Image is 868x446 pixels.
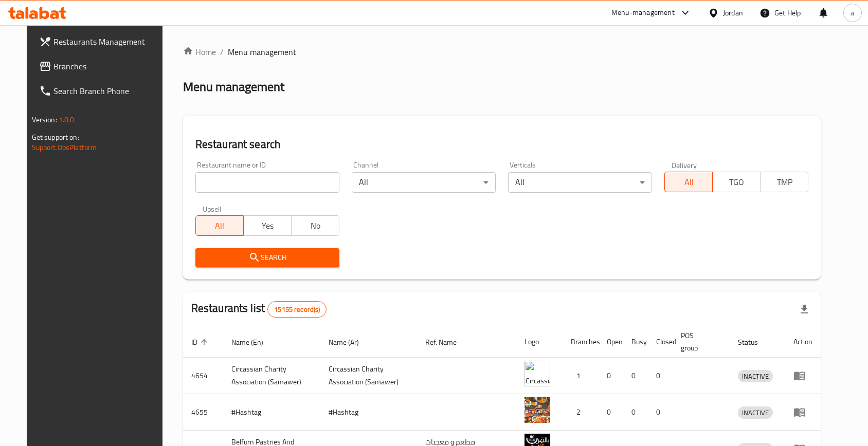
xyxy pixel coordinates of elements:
[792,297,817,322] div: Export file
[599,394,623,431] td: 0
[352,172,496,193] div: All
[738,407,773,419] span: INACTIVE
[59,113,75,126] span: 1.0.0
[425,336,470,348] span: Ref. Name
[183,394,223,431] td: 4655
[648,326,673,358] th: Closed
[223,394,320,431] td: #Hashtag
[268,305,326,314] span: 15155 record(s)
[200,218,240,233] span: All
[320,358,418,394] td: ​Circassian ​Charity ​Association​ (Samawer)
[563,358,599,394] td: 1
[785,326,821,358] th: Action
[793,369,812,382] div: Menu
[183,46,216,58] a: Home
[516,326,563,358] th: Logo
[599,358,623,394] td: 0
[717,175,756,190] span: TGO
[296,218,335,233] span: No
[191,336,211,348] span: ID
[231,336,277,348] span: Name (En)
[329,336,372,348] span: Name (Ar)
[851,7,854,18] span: a
[204,251,331,264] span: Search
[195,137,809,152] h2: Restaurant search
[793,406,812,418] div: Menu
[525,397,550,423] img: #Hashtag
[32,141,97,154] a: Support.OpsPlatform
[31,29,172,54] a: Restaurants Management
[723,7,743,18] div: Jordan
[738,336,771,348] span: Status
[669,175,709,190] span: All
[712,172,761,192] button: TGO
[53,85,164,97] span: Search Branch Phone
[623,326,648,358] th: Busy
[508,172,652,193] div: All
[243,215,292,236] button: Yes
[183,358,223,394] td: 4654
[195,215,244,236] button: All
[672,161,697,169] label: Delivery
[623,358,648,394] td: 0
[32,113,57,126] span: Version:
[203,205,222,212] label: Upsell
[53,35,164,48] span: Restaurants Management
[611,7,675,19] div: Menu-management
[738,406,773,419] div: INACTIVE
[681,329,718,354] span: POS group
[291,215,339,236] button: No
[195,172,339,193] input: Search for restaurant name or ID..
[765,175,804,190] span: TMP
[228,46,296,58] span: Menu management
[599,326,623,358] th: Open
[195,248,339,267] button: Search
[223,358,320,394] td: ​Circassian ​Charity ​Association​ (Samawer)
[648,358,673,394] td: 0
[183,46,821,58] nav: breadcrumb
[738,370,773,382] span: INACTIVE
[31,79,172,103] a: Search Branch Phone
[525,361,550,386] img: ​Circassian ​Charity ​Association​ (Samawer)
[664,172,713,192] button: All
[183,79,284,95] h2: Menu management
[248,218,287,233] span: Yes
[191,301,327,318] h2: Restaurants list
[31,54,172,79] a: Branches
[53,60,164,72] span: Branches
[320,394,418,431] td: #Hashtag
[220,46,224,58] li: /
[563,326,599,358] th: Branches
[648,394,673,431] td: 0
[623,394,648,431] td: 0
[32,131,79,144] span: Get support on:
[267,301,327,318] div: Total records count
[760,172,808,192] button: TMP
[563,394,599,431] td: 2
